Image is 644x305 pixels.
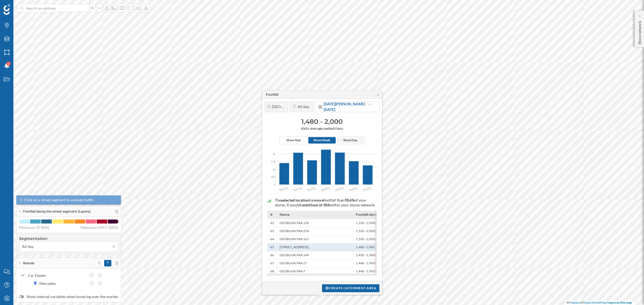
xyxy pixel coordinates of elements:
[265,117,379,126] h3: 1,480 - 2,000
[270,237,274,241] span: 64
[279,187,288,192] text: [DATE]
[8,61,9,66] span: 8
[270,253,274,258] span: 66
[309,198,315,203] span: has
[356,237,383,241] span: 1,520 - 2,050
[330,203,375,207] span: within your stores network.
[272,104,285,109] span: [GEOGRAPHIC_DATA]
[307,187,316,192] text: [DATE]
[267,199,271,202] img: intelligent_assistant_bucket_2.svg
[312,203,322,207] span: out of
[356,269,382,274] span: 1,440 - 1,950
[280,229,309,233] span: GEOBLINK FRA 218
[280,269,305,274] span: GEOBLINK FRA 7
[356,253,382,258] span: 1,450 - 1,960
[270,229,274,233] span: 63
[569,300,581,304] a: Mapbox
[344,198,354,203] span: 78.6%
[315,198,324,203] span: more
[19,236,118,241] h4: Segmentation
[19,225,49,230] span: Minimum (0-40%)
[3,4,10,15] img: Geoblink Logo
[286,138,301,143] span: Show Year
[24,197,94,203] span: Click on a street segment to analyze traffic
[565,300,633,305] div: © ©
[293,187,302,192] text: [DATE]
[349,187,358,192] text: [DATE]
[356,261,382,266] span: 1,440 - 1,950
[313,138,330,143] span: Show Week
[356,229,383,233] span: 1,520 - 2,050
[321,187,330,192] text: [DATE]
[343,138,357,143] span: Show Day
[280,253,309,258] span: GEOBLINK FRA 149
[275,198,367,207] span: of your stores. It would
[270,213,273,217] span: #
[270,160,276,164] span: 1.5k
[265,126,379,131] span: daily average pedestrians
[323,203,330,207] span: 304
[308,203,312,207] span: 65
[270,261,274,266] span: 67
[273,152,276,156] span: 2k
[270,269,274,274] span: 68
[273,168,276,172] span: 1k
[637,19,642,44] p: Store network
[275,198,281,203] span: The
[356,213,384,217] span: Footfall along the street segment
[271,175,276,179] span: 500
[324,107,335,112] span: [DATE]
[22,244,34,249] span: All day
[280,261,307,266] span: GEOBLINK FRA 17
[28,273,86,278] div: Car Dealer
[23,209,90,214] span: Footfall along the street segment (Layers)
[9,4,35,9] span: Assistance
[280,237,309,241] span: GEOBLINK FRA 167
[23,261,34,266] span: Brands
[270,245,274,250] span: 65
[363,187,372,192] text: [DATE]
[298,104,311,109] span: All day
[80,225,118,230] span: Maximum (99,7-100%)
[324,102,365,106] span: [DATE][PERSON_NAME]
[270,221,274,225] span: 62
[356,221,383,225] span: 1,550 - 2,090
[584,300,607,304] a: OpenStreetMap
[281,198,309,203] span: selected location
[274,183,276,187] span: 0
[280,221,309,225] span: GEOBLINK FRA 158
[19,294,118,299] label: Show internal variables when hovering over the marker
[280,245,311,250] span: [STREET_ADDRESS]…
[607,300,632,304] a: Improve this map
[266,92,278,97] div: Footfall
[280,213,290,217] span: Name
[324,198,344,203] span: footfall than
[356,245,376,250] span: 1,480 - 2,000
[39,281,58,286] div: Mercedes
[300,203,308,207] span: rank
[335,187,344,192] text: [DATE]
